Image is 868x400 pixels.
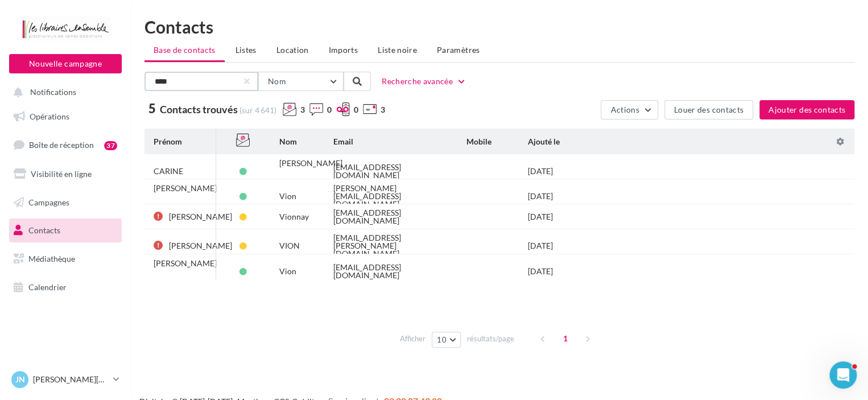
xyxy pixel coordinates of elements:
[154,137,182,146] span: Prénom
[279,137,297,146] span: Nom
[29,140,94,150] span: Boîte de réception
[28,254,75,263] span: Médiathèque
[437,335,447,344] span: 10
[154,184,217,192] div: [PERSON_NAME]
[601,100,658,119] button: Actions
[333,184,448,208] div: [PERSON_NAME][EMAIL_ADDRESS][DOMAIN_NAME]
[333,209,448,225] div: [EMAIL_ADDRESS][DOMAIN_NAME]
[154,167,183,175] div: CARINE
[104,141,117,150] div: 37
[400,333,425,344] span: Afficher
[279,192,296,200] div: Vion
[327,104,332,116] span: 0
[556,329,574,348] span: 1
[9,369,122,390] a: JN [PERSON_NAME][DATE]
[279,213,309,221] div: Vionnay
[378,45,417,55] span: Liste noire
[437,45,480,55] span: Paramètres
[829,361,857,389] iframe: Intercom live chat
[329,45,358,55] span: Imports
[7,105,124,129] a: Opérations
[9,54,122,73] button: Nouvelle campagne
[148,102,156,115] span: 5
[7,247,124,271] a: Médiathèque
[258,72,344,91] button: Nom
[528,213,553,221] div: [DATE]
[7,162,124,186] a: Visibilité en ligne
[169,213,232,221] div: [PERSON_NAME]
[33,374,109,385] p: [PERSON_NAME][DATE]
[528,192,553,200] div: [DATE]
[235,45,257,55] span: Listes
[154,259,217,267] div: [PERSON_NAME]
[160,103,238,116] span: Contacts trouvés
[528,267,553,275] div: [DATE]
[664,100,753,119] button: Louer des contacts
[528,137,560,146] span: Ajouté le
[610,105,639,114] span: Actions
[7,133,124,157] a: Boîte de réception37
[30,112,69,121] span: Opérations
[279,242,300,250] div: VION
[279,159,342,167] div: [PERSON_NAME]
[381,104,385,116] span: 3
[300,104,305,116] span: 3
[28,282,67,292] span: Calendrier
[354,104,358,116] span: 0
[466,137,491,146] span: Mobile
[7,275,124,299] a: Calendrier
[333,163,448,179] div: [EMAIL_ADDRESS][DOMAIN_NAME]
[279,267,296,275] div: Vion
[268,76,286,86] span: Nom
[15,374,25,385] span: JN
[239,105,276,115] span: (sur 4 641)
[7,191,124,215] a: Campagnes
[276,45,309,55] span: Location
[31,169,92,179] span: Visibilité en ligne
[467,333,514,344] span: résultats/page
[333,234,448,258] div: [EMAIL_ADDRESS][PERSON_NAME][DOMAIN_NAME]
[169,242,232,250] div: [PERSON_NAME]
[28,225,60,235] span: Contacts
[759,100,854,119] button: Ajouter des contacts
[144,18,854,35] h1: Contacts
[333,137,353,146] span: Email
[528,167,553,175] div: [DATE]
[30,88,76,97] span: Notifications
[432,332,461,348] button: 10
[377,75,471,88] button: Recherche avancée
[7,218,124,242] a: Contacts
[528,242,553,250] div: [DATE]
[333,263,448,279] div: [EMAIL_ADDRESS][DOMAIN_NAME]
[28,197,69,207] span: Campagnes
